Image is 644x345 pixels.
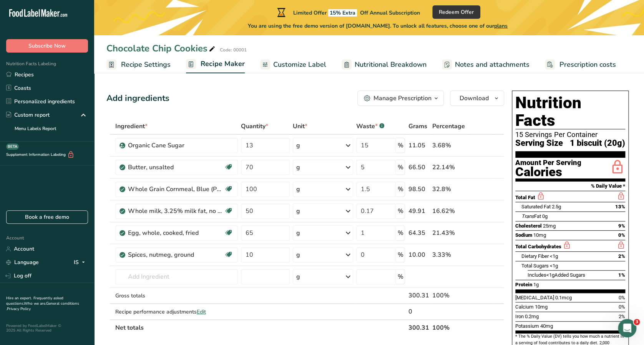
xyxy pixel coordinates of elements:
[618,253,625,259] span: 2%
[260,56,326,73] a: Customize Label
[533,282,539,287] span: 1g
[296,228,300,238] div: g
[515,314,524,319] span: Iron
[515,94,625,129] h1: Nutrition Facts
[515,131,625,139] div: 15 Servings Per Container
[570,139,625,148] span: 1 biscuit (20g)
[197,308,206,315] span: Edit
[515,232,532,238] span: Sodium
[615,204,625,210] span: 13%
[546,272,554,278] span: <1g
[373,94,432,103] div: Manage Prescription
[432,122,465,131] span: Percentage
[6,144,19,150] div: BETA
[432,228,468,238] div: 21.43%
[201,59,245,69] span: Recipe Maker
[6,152,66,158] font: Supplement Information Labeling
[515,323,539,329] span: Potassium
[515,295,554,300] span: [MEDICAL_DATA]
[521,253,549,259] span: Dietary Fiber
[15,125,56,132] font: Menu Labels Report
[293,9,420,17] font: Limited Offer
[106,56,171,73] a: Recipe Settings
[430,319,469,335] th: 100%
[432,206,468,216] div: 16.62%
[296,163,300,172] div: g
[328,9,357,17] span: 15% Extra
[296,141,300,150] div: g
[248,22,508,30] font: You are using the free demo version of [DOMAIN_NAME]. To unlock all features, choose one of our
[550,253,558,259] span: <1g
[559,59,616,70] span: Prescription costs
[515,182,625,191] section: % Daily Value *
[14,84,31,92] font: Coasts
[515,282,532,287] span: Protein
[408,122,427,130] font: Grams
[521,213,534,219] i: Trans
[128,228,224,238] div: Egg, whole, cooked, fried
[355,59,427,70] span: Nutritional Breakdown
[6,210,88,224] a: Book a free demo
[552,204,561,210] span: 2.5g
[515,244,561,249] span: Total Carbohydrates
[408,141,429,150] div: 11.05
[241,122,266,130] font: Quantity
[540,323,553,329] span: 40mg
[408,185,429,194] div: 98.50
[618,319,636,337] iframe: Intercom live chat
[114,319,407,335] th: Net totals
[543,223,556,229] span: 25mg
[618,272,625,278] span: 1%
[408,307,429,316] div: 0
[439,8,474,16] span: Redeem Offer
[293,122,305,130] font: Unit
[408,228,429,238] div: 64.35
[128,141,224,150] div: Organic Cane Sugar
[515,195,535,200] span: Total Fat
[432,141,468,150] div: 3.68%
[494,22,508,30] span: plans
[528,272,585,278] span: Includes Added Sugars
[106,41,207,55] font: Chocolate Chip Cookies
[515,304,534,310] span: Calcium
[432,291,468,300] div: 100%
[74,258,79,266] font: IS
[220,46,247,53] div: Code: 00001
[408,206,429,216] div: 49.91
[618,232,625,238] span: 0%
[296,272,300,281] div: g
[619,314,625,319] span: 2%
[24,301,46,306] a: Who we are.
[432,5,480,19] button: Redeem Offer
[14,258,39,266] font: Language
[14,245,34,253] font: Account
[128,206,224,216] div: Whole milk, 3.25% milk fat, no added vitamin A or [MEDICAL_DATA]
[273,59,326,70] span: Customize Label
[7,306,31,312] a: Privacy Policy
[356,122,375,131] font: Waste
[555,295,572,300] span: 0.1mcg
[618,223,625,229] span: 9%
[296,250,300,259] div: g
[432,185,468,194] div: 32.8%
[14,111,50,119] font: Custom report
[115,308,206,315] font: Recipe performance adjustments
[545,56,616,73] a: Prescription costs
[407,319,430,335] th: 300.31
[15,71,34,79] font: Recipes
[535,304,548,310] span: 10mg
[408,250,429,259] div: 10.00
[521,213,541,219] span: Fat
[619,304,625,310] span: 0%
[128,185,224,194] div: Whole Grain Cornmeal, Blue (Purple Cornmeal)
[14,272,32,280] font: Log off
[450,91,504,106] button: Download
[6,295,63,306] a: Frequently asked questions.
[408,163,429,172] div: 66.50
[106,92,169,105] div: Add ingredients
[550,263,558,269] span: <1g
[460,94,489,103] span: Download
[521,263,549,269] span: Total Sugars
[455,59,529,70] span: Notes and attachments
[6,295,32,301] a: Hire an expert.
